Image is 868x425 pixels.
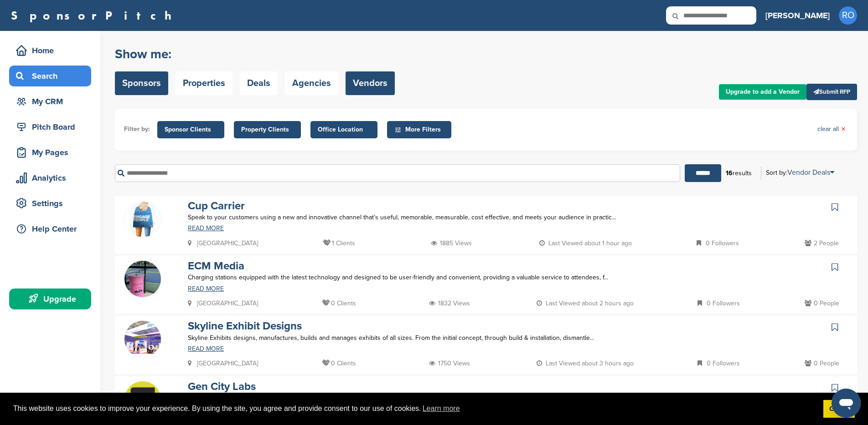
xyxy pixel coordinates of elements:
[726,169,733,177] b: 16
[323,238,355,249] p: 1 Clients
[9,288,91,309] a: Upgrade
[9,116,91,137] a: Pitch Board
[14,170,91,186] div: Analytics
[188,225,672,232] a: READ MORE
[115,71,168,95] a: Sponsors
[188,286,672,292] a: READ MORE
[188,212,672,223] p: Speak to your customers using a new and innovative channel that’s useful, memorable, measurable, ...
[188,238,258,249] p: [GEOGRAPHIC_DATA]
[285,71,338,95] a: Agencies
[9,91,91,112] a: My CRM
[165,125,217,135] span: Sponsor Clients
[115,46,395,62] h2: Show me:
[188,380,256,393] a: Gen City Labs
[240,71,278,95] a: Deals
[832,389,861,418] iframe: Button to launch messaging window
[318,125,370,135] span: Office Location
[823,400,855,418] a: dismiss cookie message
[124,381,161,418] img: Ovugz6qm 400x400
[188,272,672,283] p: Charging stations equipped with the latest technology and designed to be user-friendly and conven...
[14,68,91,84] div: Search
[805,298,839,309] p: 0 People
[14,221,91,237] div: Help Center
[13,402,816,415] span: This website uses cookies to improve your experience. By using the site, you agree and provide co...
[787,168,834,177] a: Vendor Deals
[429,358,470,369] p: 1750 Views
[188,346,672,352] a: READ MORE
[11,10,177,21] a: SponsorPitch
[188,332,672,344] p: Skyline Exhibits designs, manufactures, builds and manages exhibits of all sizes. From the initia...
[697,298,740,309] p: 0 Followers
[188,298,258,309] p: [GEOGRAPHIC_DATA]
[539,238,632,249] p: Last Viewed about 1 hour ago
[765,5,830,25] a: [PERSON_NAME]
[429,298,470,309] p: 1832 Views
[9,193,91,214] a: Settings
[176,71,232,95] a: Properties
[188,199,245,212] a: Cup Carrier
[421,402,461,415] a: learn more about cookies
[124,261,161,297] img: The dink charger
[9,40,91,61] a: Home
[817,124,846,134] a: clear all×
[697,238,739,249] p: 0 Followers
[9,142,91,163] a: My Pages
[765,9,830,22] h3: [PERSON_NAME]
[322,358,356,369] p: 0 Clients
[14,144,91,161] div: My Pages
[241,125,294,135] span: Property Clients
[14,195,91,212] div: Settings
[431,238,472,249] p: 1885 Views
[766,169,834,176] div: Sort by:
[841,124,846,134] span: ×
[805,238,839,249] p: 2 People
[537,358,634,369] p: Last Viewed about 3 hours ago
[537,298,634,309] p: Last Viewed about 2 hours ago
[9,167,91,188] a: Analytics
[719,84,806,100] a: Upgrade to add a Vendor
[346,71,395,95] a: Vendors
[188,319,302,333] a: Skyline Exhibit Designs
[124,201,161,238] img: Cup carrier
[14,42,91,59] div: Home
[805,358,839,369] p: 0 People
[9,218,91,239] a: Help Center
[14,291,91,307] div: Upgrade
[9,66,91,86] a: Search
[697,358,740,369] p: 0 Followers
[394,125,447,135] span: More Filters
[188,259,244,273] a: ECM Media
[124,124,150,134] li: Filter by:
[806,84,857,100] a: Submit RFP
[839,6,857,25] span: RO
[14,119,91,135] div: Pitch Board
[14,93,91,110] div: My CRM
[322,298,356,309] p: 0 Clients
[124,321,161,355] img: Skyline webinar behind scenes exhibitorlive2023
[721,166,756,181] div: results
[188,358,258,369] p: [GEOGRAPHIC_DATA]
